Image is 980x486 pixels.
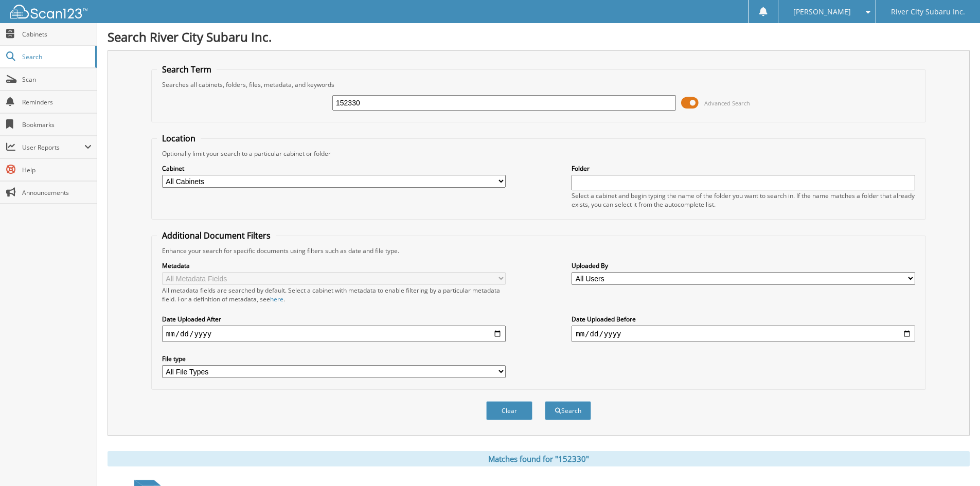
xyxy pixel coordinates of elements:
[162,326,506,342] input: start
[486,401,532,420] button: Clear
[162,286,506,303] div: All metadata fields are searched by default. Select a cabinet with metadata to enable filtering b...
[22,166,92,174] span: Help
[572,261,915,270] label: Uploaded By
[157,64,217,75] legend: Search Term
[162,261,506,270] label: Metadata
[157,246,920,255] div: Enhance your search for specific documents using filters such as date and file type.
[10,5,87,19] img: scan123-logo-white.svg
[572,164,915,173] label: Folder
[157,80,920,89] div: Searches all cabinets, folders, files, metadata, and keywords
[22,98,92,106] span: Reminders
[162,354,506,363] label: File type
[545,401,591,420] button: Search
[22,143,84,152] span: User Reports
[572,326,915,342] input: end
[22,75,92,84] span: Scan
[22,30,92,39] span: Cabinets
[572,315,915,323] label: Date Uploaded Before
[22,188,92,197] span: Announcements
[793,9,851,15] span: [PERSON_NAME]
[157,133,201,144] legend: Location
[891,9,965,15] span: River City Subaru Inc.
[270,295,283,303] a: here
[22,120,92,129] span: Bookmarks
[108,451,970,466] div: Matches found for "152330"
[157,230,276,241] legend: Additional Document Filters
[162,315,506,323] label: Date Uploaded After
[108,28,970,45] h1: Search River City Subaru Inc.
[572,191,915,209] div: Select a cabinet and begin typing the name of the folder you want to search in. If the name match...
[22,52,90,61] span: Search
[157,149,920,158] div: Optionally limit your search to a particular cabinet or folder
[704,99,750,107] span: Advanced Search
[162,164,506,173] label: Cabinet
